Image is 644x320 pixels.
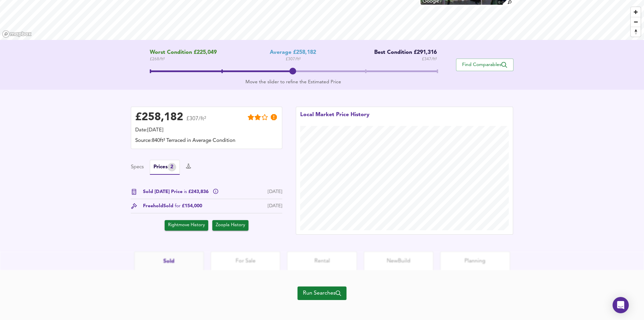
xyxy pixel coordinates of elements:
[422,56,437,63] span: £ 347 / ft²
[268,188,282,195] div: [DATE]
[2,30,32,38] a: Mapbox homepage
[150,160,180,175] button: Prices2
[460,62,510,68] span: Find Comparables
[631,27,641,37] button: Reset bearing to north
[186,116,206,126] span: £307/ft²
[613,297,629,313] div: Open Intercom Messenger
[153,163,176,171] div: Prices
[150,56,217,63] span: £ 268 / ft²
[184,189,187,194] span: is
[303,289,341,298] span: Run Searches
[297,286,347,300] button: Run Searches
[216,221,245,229] span: Zoopla History
[268,202,282,210] div: [DATE]
[150,79,437,85] div: Move the slider to refine the Estimated Price
[212,220,248,231] button: Zoopla History
[456,59,514,71] button: Find Comparables
[135,127,278,134] div: Date: [DATE]
[175,204,181,208] span: for
[165,220,208,231] button: Rightmove History
[168,221,205,229] span: Rightmove History
[631,17,641,27] button: Zoom out
[631,27,641,37] span: Reset bearing to north
[143,188,210,195] span: Sold [DATE] Price £243,836
[163,202,202,210] span: Sold £154,000
[631,17,641,27] span: Zoom out
[135,137,278,145] div: Source: 840ft² Terraced in Average Condition
[286,56,301,63] span: £ 307 / ft²
[270,49,316,56] div: Average £258,182
[300,111,369,126] div: Local Market Price History
[150,49,217,56] span: Worst Condition £225,049
[143,202,202,210] div: Freehold
[135,112,183,123] div: £ 258,182
[131,164,144,171] button: Specs
[631,7,641,17] button: Zoom in
[369,49,437,56] div: Best Condition £291,316
[168,163,176,171] div: 2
